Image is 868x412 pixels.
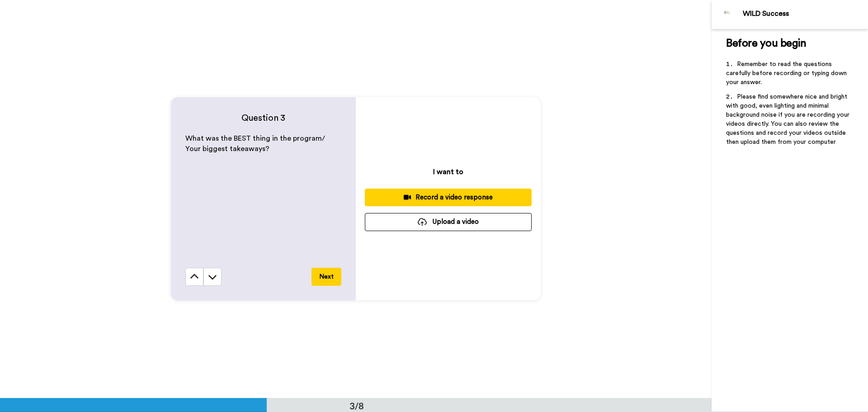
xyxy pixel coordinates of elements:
[335,399,378,412] div: 3/8
[743,9,868,18] div: WILD Success
[726,38,806,49] span: Before you begin
[717,4,738,25] img: Profile Image
[365,189,532,206] button: Record a video response
[311,268,341,286] button: Next
[372,193,524,202] div: Record a video response
[185,135,327,152] span: What was the BEST thing in the program/ Your biggest takeaways?
[185,112,341,124] h4: Question 3
[433,166,463,177] p: I want to
[365,213,532,231] button: Upload a video
[726,94,851,145] span: Please find somewhere nice and bright with good, even lighting and minimal background noise if yo...
[726,61,849,85] span: Remember to read the questions carefully before recording or typing down your answer.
